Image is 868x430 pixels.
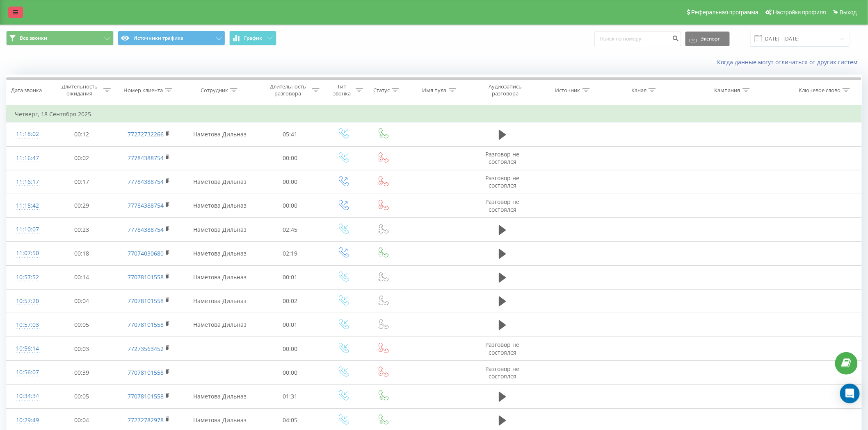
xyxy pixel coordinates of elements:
[128,130,164,138] a: 77272732266
[15,198,40,214] div: 11:15:42
[183,265,257,289] td: Наметова Дильназ
[15,388,40,404] div: 10:34:34
[229,31,276,45] button: График
[15,245,40,261] div: 11:07:50
[691,9,758,16] span: Реферальная программа
[48,385,114,408] td: 00:05
[840,384,860,403] div: Open Intercom Messenger
[48,337,114,361] td: 00:03
[840,9,857,16] span: Выход
[183,194,257,217] td: Наметова Дильназ
[15,150,40,166] div: 11:16:47
[15,317,40,333] div: 10:57:03
[631,87,646,94] div: Канал
[48,218,114,242] td: 00:23
[15,126,40,142] div: 11:18:02
[15,174,40,190] div: 11:16:17
[57,83,101,97] div: Длительность ожидания
[128,154,164,162] a: 77784388754
[799,87,841,94] div: Ключевое слово
[257,146,323,170] td: 00:00
[15,364,40,380] div: 10:56:07
[48,122,114,146] td: 00:12
[485,365,519,380] span: Разговор не состоялся
[128,416,164,424] a: 77272782978
[48,265,114,289] td: 00:14
[257,194,323,217] td: 00:00
[555,87,580,94] div: Источник
[48,146,114,170] td: 00:02
[594,32,681,46] input: Поиск по номеру
[15,269,40,285] div: 10:57:52
[118,31,225,45] button: Источники трафика
[423,87,447,94] div: Имя пула
[183,218,257,242] td: Наметова Дильназ
[257,218,323,242] td: 02:45
[15,222,40,238] div: 11:10:07
[128,178,164,186] a: 77784388754
[773,9,826,16] span: Настройки профиля
[485,150,519,165] span: Разговор не состоялся
[183,385,257,408] td: Наметова Дильназ
[128,345,164,353] a: 77273563452
[685,32,730,46] button: Экспорт
[128,249,164,257] a: 77074030680
[183,313,257,337] td: Наметова Дильназ
[485,341,519,356] span: Разговор не состоялся
[330,83,354,97] div: Тип звонка
[128,321,164,328] a: 77078101558
[485,198,519,213] span: Разговор не состоялся
[257,265,323,289] td: 00:01
[257,313,323,337] td: 00:01
[128,201,164,209] a: 77784388754
[128,273,164,281] a: 77078101558
[6,31,114,45] button: Все звонки
[257,385,323,408] td: 01:31
[183,289,257,313] td: Наметова Дильназ
[257,337,323,361] td: 00:00
[48,313,114,337] td: 00:05
[479,83,532,97] div: Аудиозапись разговора
[266,83,310,97] div: Длительность разговора
[257,242,323,265] td: 02:19
[183,122,257,146] td: Наметова Дильназ
[257,289,323,313] td: 00:02
[48,289,114,313] td: 00:04
[123,87,163,94] div: Номер клиента
[48,194,114,217] td: 00:29
[128,369,164,376] a: 77078101558
[183,242,257,265] td: Наметова Дильназ
[183,170,257,194] td: Наметова Дильназ
[717,58,862,66] a: Когда данные могут отличаться от других систем
[11,87,42,94] div: Дата звонка
[15,341,40,357] div: 10:56:14
[15,412,40,428] div: 10:29:49
[715,87,740,94] div: Кампания
[373,87,390,94] div: Статус
[201,87,228,94] div: Сотрудник
[485,174,519,189] span: Разговор не состоялся
[128,226,164,233] a: 77784388754
[48,242,114,265] td: 00:18
[20,35,47,41] span: Все звонки
[257,170,323,194] td: 00:00
[128,392,164,400] a: 77078101558
[257,361,323,385] td: 00:00
[48,170,114,194] td: 00:17
[244,35,263,41] span: График
[128,297,164,305] a: 77078101558
[15,293,40,309] div: 10:57:20
[7,106,862,122] td: Четверг, 18 Сентября 2025
[257,122,323,146] td: 05:41
[48,361,114,385] td: 00:39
